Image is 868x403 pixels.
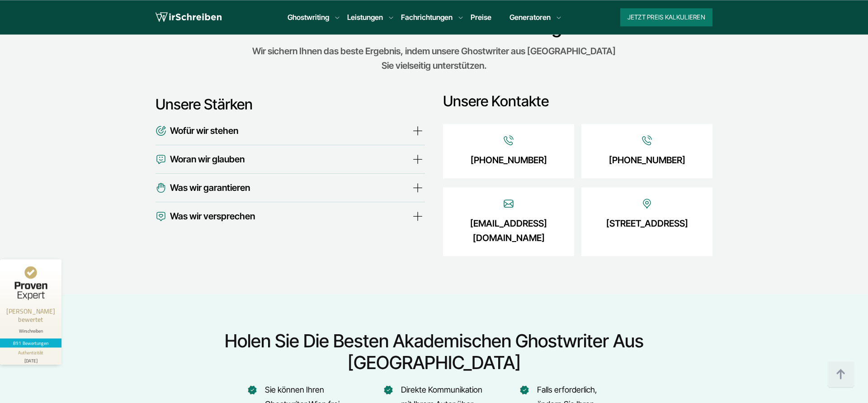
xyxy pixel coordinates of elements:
a: Ghostwriting [288,12,329,23]
img: Icon [503,198,514,209]
span: Woran wir glauben [170,152,245,166]
a: [STREET_ADDRESS] [606,216,688,231]
a: Fachrichtungen [401,12,453,23]
a: [EMAIL_ADDRESS][DOMAIN_NAME] [456,216,561,245]
summary: Was wir versprechen [156,209,425,223]
div: Unsere Kontakte [443,92,712,110]
span: Wofür wir stehen [170,123,238,138]
a: [PHONE_NUMBER] [471,153,547,167]
img: Icon [156,180,166,195]
img: logo wirschreiben [156,10,222,24]
span: Was wir versprechen [170,209,255,223]
img: button top [827,361,854,388]
a: [PHONE_NUMBER] [609,153,685,167]
img: Icon [642,198,652,209]
div: Unsere Stärken [156,95,425,114]
img: Icon [642,135,652,146]
div: Wirschreiben [4,328,58,334]
a: Leistungen [347,12,383,23]
summary: Was wir garantieren [156,180,425,195]
img: Icon [503,135,514,146]
a: Preise [471,13,491,22]
summary: Wofür wir stehen [156,123,425,138]
h2: Holen Sie die besten akademischen Ghostwriter aus [GEOGRAPHIC_DATA] [152,330,716,374]
img: Icon [156,209,166,223]
button: Jetzt Preis kalkulieren [620,8,712,26]
a: Generatoren [509,12,551,23]
img: Icon [156,123,166,138]
p: Wir sichern Ihnen das beste Ergebnis, indem unsere Ghostwriter aus [GEOGRAPHIC_DATA] Sie vielseit... [250,44,617,73]
img: Icon [156,152,166,166]
div: [DATE] [4,356,58,363]
div: Authentizität [18,349,44,356]
summary: Woran wir glauben [156,152,425,166]
span: Was wir garantieren [170,180,250,195]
